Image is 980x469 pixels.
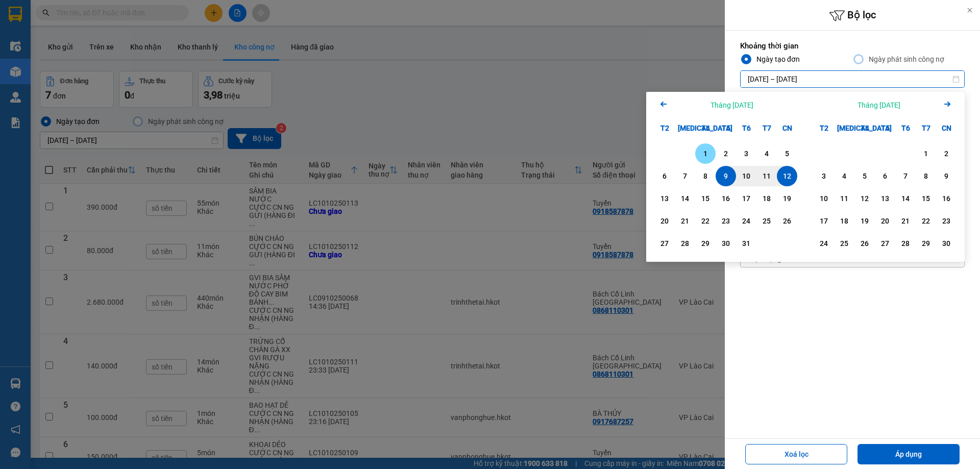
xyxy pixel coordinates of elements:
[814,118,834,138] div: T2
[695,166,716,186] div: Choose Thứ Tư, tháng 10 8 2025. It's available.
[939,215,953,227] div: 23
[716,118,736,138] div: T5
[837,237,851,250] div: 25
[646,92,965,262] div: Calendar.
[777,143,797,164] div: Choose Chủ Nhật, tháng 10 5 2025. It's available.
[739,147,753,160] div: 3
[854,166,875,186] div: Choose Thứ Tư, tháng 11 5 2025. It's available.
[817,170,831,182] div: 3
[678,237,692,250] div: 28
[756,143,777,164] div: Choose Thứ Bảy, tháng 10 4 2025. It's available.
[837,170,851,182] div: 4
[716,143,736,164] div: Choose Thứ Năm, tháng 10 2 2025. It's available.
[719,170,733,182] div: 9
[678,170,692,182] div: 7
[936,143,957,164] div: Choose Chủ Nhật, tháng 11 2 2025. It's available.
[857,100,900,110] div: Tháng [DATE]
[837,215,851,227] div: 18
[739,170,753,182] div: 10
[854,233,875,254] div: Choose Thứ Tư, tháng 11 26 2025. It's available.
[698,147,713,160] div: 1
[878,170,892,182] div: 6
[854,188,875,209] div: Choose Thứ Tư, tháng 11 12 2025. It's available.
[740,41,965,51] label: Khoảng thời gian
[739,215,753,227] div: 24
[895,211,916,231] div: Choose Thứ Sáu, tháng 11 21 2025. It's available.
[898,170,913,182] div: 7
[919,215,933,227] div: 22
[941,98,953,110] svg: Arrow Right
[919,170,933,182] div: 8
[736,143,756,164] div: Choose Thứ Sáu, tháng 10 3 2025. It's available.
[752,53,800,65] div: Ngày tạo đơn
[857,192,872,205] div: 12
[939,192,953,205] div: 16
[939,170,953,182] div: 9
[814,166,834,186] div: Choose Thứ Hai, tháng 11 3 2025. It's available.
[875,166,895,186] div: Choose Thứ Năm, tháng 11 6 2025. It's available.
[834,166,854,186] div: Choose Thứ Ba, tháng 11 4 2025. It's available.
[756,118,777,138] div: T7
[741,71,964,87] input: Select a date range.
[857,444,960,464] button: Áp dụng
[895,118,916,138] div: T6
[916,233,936,254] div: Choose Thứ Bảy, tháng 11 29 2025. It's available.
[657,98,670,112] button: Previous month.
[878,192,892,205] div: 13
[777,118,797,138] div: CN
[698,192,713,205] div: 15
[736,188,756,209] div: Choose Thứ Sáu, tháng 10 17 2025. It's available.
[834,118,854,138] div: [MEDICAL_DATA]
[719,237,733,250] div: 30
[878,215,892,227] div: 20
[695,211,716,231] div: Choose Thứ Tư, tháng 10 22 2025. It's available.
[939,147,953,160] div: 2
[756,211,777,231] div: Choose Thứ Bảy, tháng 10 25 2025. It's available.
[675,211,695,231] div: Choose Thứ Ba, tháng 10 21 2025. It's available.
[759,192,774,205] div: 18
[936,233,957,254] div: Choose Chủ Nhật, tháng 11 30 2025. It's available.
[854,118,875,138] div: T4
[936,166,957,186] div: Choose Chủ Nhật, tháng 11 9 2025. It's available.
[817,237,831,250] div: 24
[777,166,797,186] div: Selected end date. Chủ Nhật, tháng 10 12 2025. It's available.
[725,8,980,23] h6: Bộ lọc
[736,211,756,231] div: Choose Thứ Sáu, tháng 10 24 2025. It's available.
[780,192,794,205] div: 19
[878,237,892,250] div: 27
[675,166,695,186] div: Choose Thứ Ba, tháng 10 7 2025. It's available.
[780,215,794,227] div: 26
[895,166,916,186] div: Choose Thứ Sáu, tháng 11 7 2025. It's available.
[865,53,944,65] div: Ngày phát sinh công nợ
[695,118,716,138] div: T4
[678,215,692,227] div: 21
[941,98,953,112] button: Next month.
[654,166,675,186] div: Choose Thứ Hai, tháng 10 6 2025. It's available.
[716,211,736,231] div: Choose Thứ Năm, tháng 10 23 2025. It's available.
[657,170,672,182] div: 6
[919,237,933,250] div: 29
[675,118,695,138] div: [MEDICAL_DATA]
[657,237,672,250] div: 27
[898,192,913,205] div: 14
[736,118,756,138] div: T6
[675,233,695,254] div: Choose Thứ Ba, tháng 10 28 2025. It's available.
[719,147,733,160] div: 2
[678,192,692,205] div: 14
[719,192,733,205] div: 16
[837,192,851,205] div: 11
[745,444,847,464] button: Xoá lọc
[919,192,933,205] div: 15
[936,188,957,209] div: Choose Chủ Nhật, tháng 11 16 2025. It's available.
[657,98,670,110] svg: Arrow Left
[654,211,675,231] div: Choose Thứ Hai, tháng 10 20 2025. It's available.
[657,215,672,227] div: 20
[857,170,872,182] div: 5
[857,215,872,227] div: 19
[875,188,895,209] div: Choose Thứ Năm, tháng 11 13 2025. It's available.
[759,170,774,182] div: 11
[716,233,736,254] div: Choose Thứ Năm, tháng 10 30 2025. It's available.
[898,237,913,250] div: 28
[919,147,933,160] div: 1
[780,170,794,182] div: 12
